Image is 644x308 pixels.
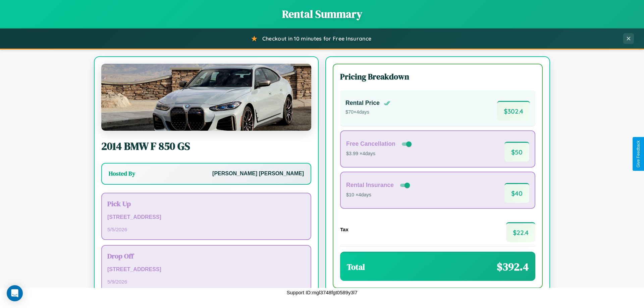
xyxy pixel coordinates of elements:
[107,199,305,208] h3: Pick Up
[107,225,305,234] p: 5 / 5 / 2026
[347,261,365,272] h3: Total
[504,183,529,203] span: $ 40
[345,100,380,107] h4: Rental Price
[101,139,311,153] h2: 2014 BMW F 850 GS
[497,101,530,121] span: $ 302.4
[506,222,535,242] span: $ 22.4
[345,108,390,117] p: $ 70 × 4 days
[340,71,535,82] h3: Pricing Breakdown
[101,64,311,131] img: BMW F 850 GS
[262,35,371,42] span: Checkout in 10 minutes for Free Insurance
[107,212,305,222] p: [STREET_ADDRESS]
[504,142,529,162] span: $ 50
[636,140,641,168] div: Give Feedback
[7,7,637,21] h1: Rental Summary
[497,259,529,274] span: $ 392.4
[212,169,304,179] p: [PERSON_NAME] [PERSON_NAME]
[109,170,135,178] h3: Hosted By
[287,288,358,297] p: Support ID: mgl3748fgt0589y3l7
[346,140,395,147] h4: Free Cancellation
[340,227,348,232] h4: Tax
[346,149,413,158] p: $3.99 × 4 days
[107,265,305,274] p: [STREET_ADDRESS]
[107,251,305,261] h3: Drop Off
[346,191,411,199] p: $10 × 4 days
[107,277,305,286] p: 5 / 9 / 2026
[7,285,23,301] div: Open Intercom Messenger
[346,182,394,189] h4: Rental Insurance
